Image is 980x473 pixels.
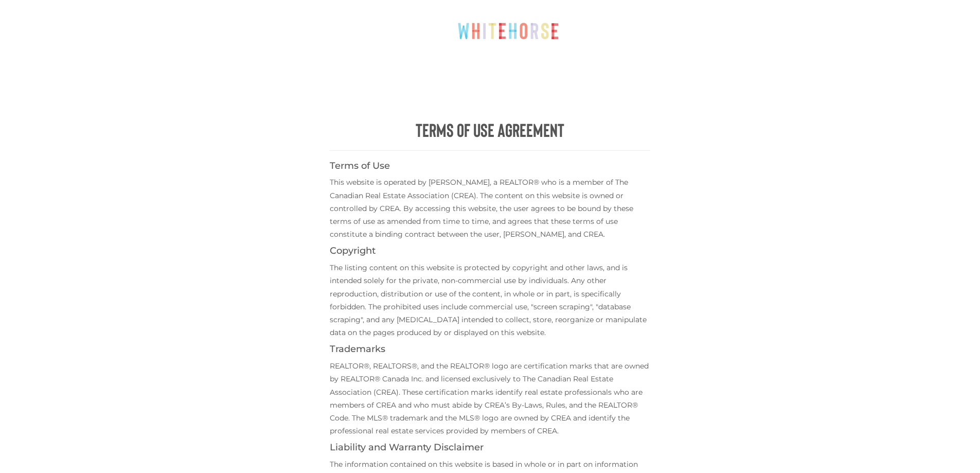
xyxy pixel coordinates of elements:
p: REALTOR®, REALTORS®, and the REALTOR® logo are certification marks that are owned by REALTOR® Can... [330,360,650,437]
h4: Terms of Use [330,161,650,171]
a: Sell [480,63,521,84]
a: Call or Text [PERSON_NAME]: [PHONE_NUMBER] [590,8,774,35]
a: Listings [676,63,737,84]
a: Buy [424,63,467,84]
a: Explore Whitehorse [298,63,412,84]
p: The listing content on this website is protected by copyright and other laws, and is intended sol... [330,261,650,339]
h4: Trademarks [330,344,650,355]
h4: Liability and Warranty Disclaimer [330,443,650,453]
nav: Menu [207,63,773,84]
span: Call or Text [PERSON_NAME]: [PHONE_NUMBER] [602,14,762,29]
a: Home [244,63,286,84]
h1: Terms of Use Agreement [330,119,650,140]
p: This website is operated by [PERSON_NAME], a REALTOR® who is a member of The Canadian Real Estate... [330,176,650,241]
a: About [PERSON_NAME] [534,63,664,84]
h4: Copyright [330,246,650,256]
